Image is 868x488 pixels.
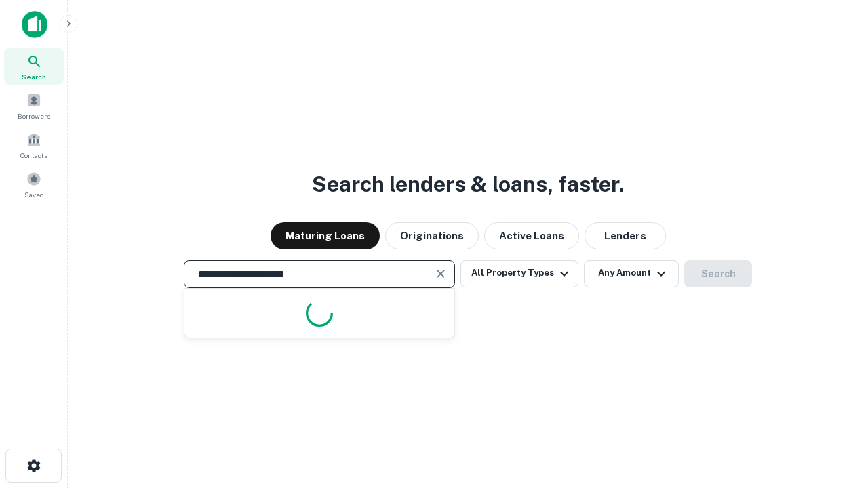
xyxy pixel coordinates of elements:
[584,260,679,287] button: Any Amount
[24,189,44,200] span: Saved
[271,222,380,249] button: Maturing Loans
[4,166,64,203] a: Saved
[22,11,47,38] img: capitalize-icon.png
[4,48,64,85] a: Search
[312,168,624,201] h3: Search lenders & loans, faster.
[22,71,46,82] span: Search
[385,222,479,249] button: Originations
[800,380,868,445] iframe: Chat Widget
[4,87,64,124] a: Borrowers
[18,110,50,121] span: Borrowers
[4,127,64,163] a: Contacts
[484,222,579,249] button: Active Loans
[431,264,450,283] button: Clear
[460,260,578,287] button: All Property Types
[585,222,666,249] button: Lenders
[20,150,47,161] span: Contacts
